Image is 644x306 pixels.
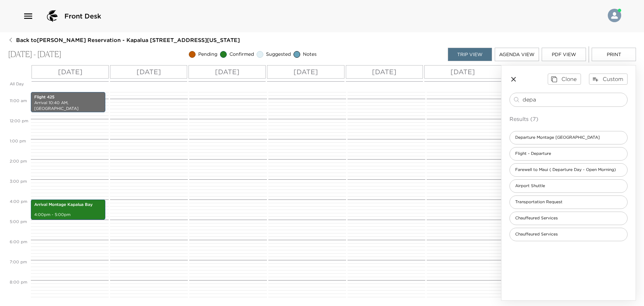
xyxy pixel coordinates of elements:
[198,51,217,58] span: Pending
[510,167,621,173] span: Farewell to Maui ( Departure Day - Open Morning)
[31,200,105,220] div: Arrival Montage Kapalua Bay4:00pm - 5:00pm
[510,151,556,157] span: Flight - Departure
[372,67,396,77] p: [DATE]
[34,100,102,112] p: Arrival 10:40 AM, [GEOGRAPHIC_DATA]
[450,67,475,77] p: [DATE]
[137,67,161,77] p: [DATE]
[229,51,254,58] span: Confirmed
[510,215,563,221] span: Chauffeured Services
[495,48,539,61] button: Agenda View
[267,65,344,79] button: [DATE]
[8,98,29,103] span: 11:00 AM
[58,67,83,77] p: [DATE]
[542,48,586,61] button: PDF View
[510,199,568,205] span: Transportation Request
[215,67,239,77] p: [DATE]
[189,65,266,79] button: [DATE]
[8,179,29,184] span: 3:00 PM
[8,118,30,123] span: 12:00 PM
[509,212,628,225] div: Chauffeured Services
[8,239,29,244] span: 6:00 PM
[31,92,105,112] div: Flight 425Arrival 10:40 AM, [GEOGRAPHIC_DATA]
[589,74,628,84] button: Custom
[523,96,625,103] input: Search for activities
[8,219,29,224] span: 5:00 PM
[510,231,563,237] span: Chauffeured Services
[510,135,605,140] span: Departure Montage [GEOGRAPHIC_DATA]
[509,195,628,209] div: Transportation Request
[8,159,29,164] span: 2:00 PM
[8,199,29,204] span: 4:00 PM
[34,202,102,208] p: Arrival Montage Kapalua Bay
[548,74,581,84] button: Clone
[16,36,240,44] span: Back to [PERSON_NAME] Reservation - Kapalua [STREET_ADDRESS][US_STATE]
[448,48,492,61] button: Trip View
[8,279,29,285] span: 8:00 PM
[510,183,550,189] span: Airport Shuttle
[8,50,61,59] p: [DATE] - [DATE]
[34,94,102,100] p: Flight 425
[8,138,28,143] span: 1:00 PM
[509,228,628,241] div: Chauffeured Services
[509,147,628,161] div: Flight - Departure
[346,65,423,79] button: [DATE]
[303,51,317,58] span: Notes
[293,67,318,77] p: [DATE]
[424,65,501,79] button: [DATE]
[592,48,636,61] button: Print
[509,115,628,123] p: Results (7)
[608,9,621,22] img: User
[8,36,240,44] button: Back to[PERSON_NAME] Reservation - Kapalua [STREET_ADDRESS][US_STATE]
[266,51,291,58] span: Suggested
[509,163,628,177] div: Farewell to Maui ( Departure Day - Open Morning)
[44,8,60,24] img: logo
[34,212,102,218] p: 4:00pm - 5:00pm
[64,11,101,21] span: Front Desk
[32,65,109,79] button: [DATE]
[110,65,187,79] button: [DATE]
[8,259,29,264] span: 7:00 PM
[8,300,29,305] span: 9:00 PM
[10,81,29,87] p: All Day
[509,179,628,193] div: Airport Shuttle
[509,131,628,144] div: Departure Montage [GEOGRAPHIC_DATA]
